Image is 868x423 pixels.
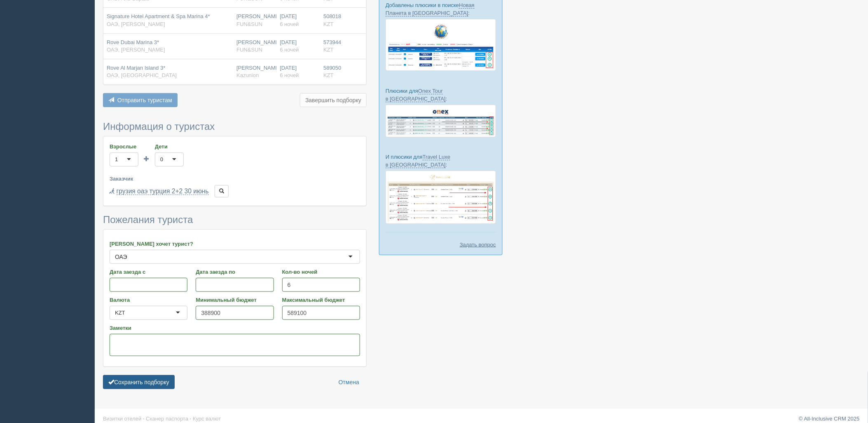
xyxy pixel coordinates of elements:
span: 573944 [323,39,341,45]
span: KZT [323,47,334,53]
span: 6 ночей [280,72,299,78]
span: Signature Hotel Apartment & Spa Marina 4* [107,13,210,19]
p: И плюсики для : [386,153,496,169]
button: Сохранить подборку [103,375,175,389]
input: 7-10 или 7,10,14 [282,278,360,292]
img: onex-tour-proposal-crm-for-travel-agency.png [386,105,496,137]
div: [DATE] [280,64,317,80]
span: Отправить туристам [117,97,172,103]
a: Новая Планета в [GEOGRAPHIC_DATA] [386,2,475,16]
span: 6 ночей [280,47,299,53]
button: Завершить подборку [300,93,367,107]
span: 6 ночей [280,21,299,27]
label: Дети [155,143,184,150]
label: Заказчик [110,175,360,183]
span: KZT [323,72,334,78]
span: ОАЭ, [GEOGRAPHIC_DATA] [107,72,177,78]
span: 589050 [323,65,341,71]
a: Travel Luxe в [GEOGRAPHIC_DATA] [386,154,450,168]
div: ОАЭ [115,253,127,261]
label: Максимальный бюджет [282,296,360,304]
label: Кол-во ночей [282,268,360,276]
a: Визитки отелей [103,416,141,422]
label: Дата заезда по [196,268,274,276]
span: KZT [323,21,334,27]
div: [PERSON_NAME] [236,13,273,28]
label: [PERSON_NAME] хочет турист? [110,240,360,248]
div: [DATE] [280,13,317,28]
span: · [190,416,192,422]
a: © All-Inclusive CRM 2025 [799,416,860,422]
div: [DATE] [280,39,317,54]
div: [PERSON_NAME] [236,64,273,80]
a: грузия оаэ турция 2+2 30 июнь [117,188,209,195]
label: Взрослые [110,143,138,150]
span: 508018 [323,13,341,19]
span: FUN&SUN [236,47,262,53]
span: FUN&SUN [236,21,262,27]
img: new-planet-%D0%BF%D1%96%D0%B4%D0%B1%D1%96%D1%80%D0%BA%D0%B0-%D1%81%D1%80%D0%BC-%D0%B4%D0%BB%D1%8F... [386,19,496,71]
a: Onex Tour в [GEOGRAPHIC_DATA] [386,88,446,102]
div: 1 [115,155,118,164]
a: Курс валют [193,416,221,422]
span: · [143,416,145,422]
a: Сканер паспорта [146,416,188,422]
label: Дата заезда с [110,268,187,276]
div: 0 [160,155,163,164]
span: ОАЭ, [PERSON_NAME] [107,47,165,53]
p: Добавлены плюсики в поиске : [386,1,496,17]
span: Rove Al Marjan Island 3* [107,65,165,71]
span: Пожелания туриста [103,214,193,225]
h3: Информация о туристах [103,121,367,132]
a: Задать вопрос [460,241,496,249]
span: ОАЭ, [PERSON_NAME] [107,21,165,27]
div: [PERSON_NAME] [236,39,273,54]
img: travel-luxe-%D0%BF%D0%BE%D0%B4%D0%B1%D0%BE%D1%80%D0%BA%D0%B0-%D1%81%D1%80%D0%BC-%D0%B4%D0%BB%D1%8... [386,171,496,224]
label: Минимальный бюджет [196,296,274,304]
p: Плюсики для : [386,87,496,103]
label: Валюта [110,296,187,304]
label: Заметки [110,324,360,332]
div: KZT [115,309,125,317]
a: Отмена [333,375,365,389]
button: Отправить туристам [103,93,178,107]
span: Kazunion [236,72,259,78]
span: Rove Dubai Marina 3* [107,39,159,45]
